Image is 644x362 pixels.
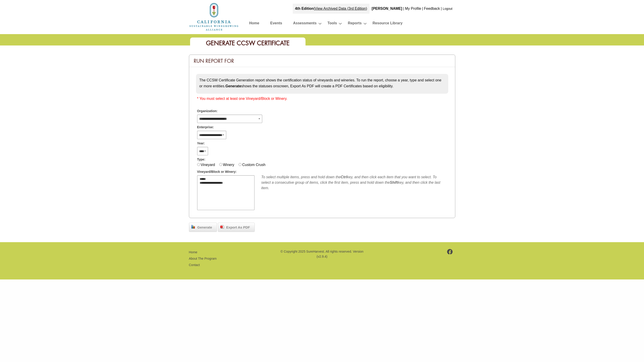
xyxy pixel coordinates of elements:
[197,97,288,101] span: * You must select at least one Vineyard/Block or Winery.
[373,20,403,28] a: Resource Library
[224,225,252,230] span: Export As PDF
[189,257,217,260] a: About The Program
[348,20,361,28] a: Reports
[270,20,282,28] a: Events
[261,174,447,191] div: To select multiple items, press and hold down the key, and then click each item that you want to ...
[199,77,445,89] p: The CCSW Certificate Generation report shows the certification status of vineyards and wineries. ...
[201,163,215,167] label: Vineyard
[372,7,402,10] b: [PERSON_NAME]
[189,223,217,232] a: Generate
[189,2,239,31] img: logo_cswa2x.png
[422,4,423,14] div: |
[191,225,195,229] img: chart_bar.png
[189,263,200,267] a: Contact
[405,7,421,10] a: My Profile
[197,157,205,162] span: Type:
[440,4,442,14] div: |
[189,250,197,254] a: Home
[293,4,369,14] div: |
[242,163,265,167] label: Custom Crush
[197,109,218,113] span: Organization:
[443,7,453,10] a: Logout
[315,7,367,10] a: View Archived Data (3rd Edition)
[280,249,364,259] p: © Copyright 2025 SureHarvest. All rights reserved. Version (v2.9.4)
[197,141,205,146] span: Year:
[225,84,241,88] strong: Generate
[447,249,453,254] img: footer-facebook.png
[424,7,440,10] a: Feedback
[390,181,398,184] b: Shift
[293,20,316,28] a: Assessments
[403,4,405,14] div: |
[197,125,214,130] span: Enterprise:
[341,175,347,179] b: Ctrl
[189,15,239,18] a: Home
[218,223,255,232] a: Export As PDF
[295,7,314,10] strong: 4th Edition
[195,225,214,230] span: Generate
[223,163,234,167] label: Winery
[197,169,237,174] span: Vineyard/Block or Winery:
[206,39,290,47] span: Generate CCSW Certificate
[220,225,224,229] img: doc_pdf.png
[189,55,455,67] div: Run Report For
[249,20,259,28] a: Home
[328,20,337,28] a: Tools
